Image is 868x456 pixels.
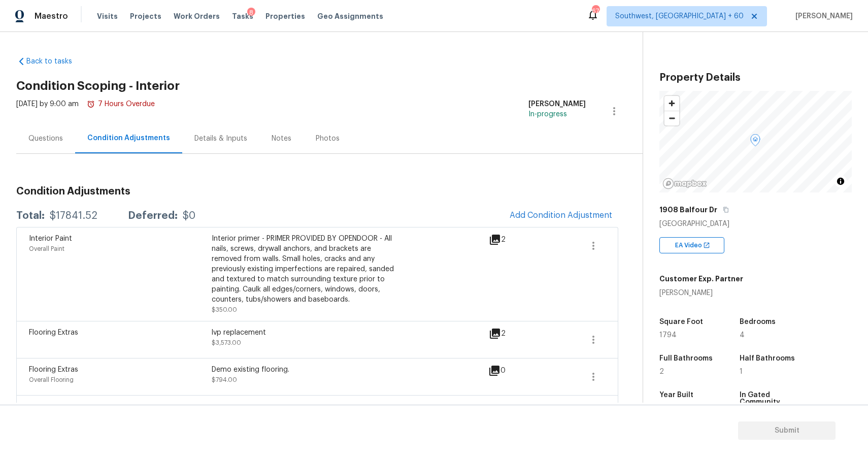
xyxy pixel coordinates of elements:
[664,111,679,125] button: Zoom out
[265,11,305,21] span: Properties
[29,246,64,252] span: Overall Paint
[97,11,118,21] span: Visits
[29,235,72,242] span: Interior Paint
[659,219,852,229] div: [GEOGRAPHIC_DATA]
[740,332,745,339] span: 4
[750,134,760,150] div: Map marker
[272,134,291,144] div: Notes
[28,134,63,144] div: Questions
[675,240,706,250] span: EA Video
[528,111,567,118] span: In-progress
[664,111,679,125] span: Zoom out
[659,368,664,375] span: 2
[247,8,255,18] div: 8
[29,377,74,383] span: Overall Flooring
[488,365,538,377] div: 0
[16,81,643,91] h2: Condition Scoping - Interior
[212,377,237,383] span: $794.00
[659,332,677,339] span: 1794
[87,133,170,143] div: Condition Adjustments
[528,99,586,109] div: [PERSON_NAME]
[615,11,744,21] span: Southwest, [GEOGRAPHIC_DATA] + 60
[489,402,538,414] div: 2
[659,318,703,325] h5: Square Foot
[87,101,155,108] span: 7 Hours Overdue
[212,365,394,375] div: Demo existing flooring.
[662,178,707,189] a: Mapbox homepage
[489,328,538,340] div: 2
[128,211,178,221] div: Deferred:
[740,318,776,325] h5: Bedrooms
[16,186,618,197] h3: Condition Adjustments
[317,11,383,21] span: Geo Assignments
[29,366,78,373] span: Flooring Extras
[838,176,844,187] span: Toggle attribution
[16,99,155,123] div: [DATE] by 9:00 am
[740,392,800,406] h5: In Gated Community
[16,56,114,67] a: Back to tasks
[194,134,247,144] div: Details & Inputs
[29,329,78,336] span: Flooring Extras
[740,355,795,362] h5: Half Bathrooms
[659,274,743,284] h5: Customer Exp. Partner
[740,368,743,375] span: 1
[316,134,340,144] div: Photos
[212,340,241,346] span: $3,573.00
[489,234,538,246] div: 2
[130,11,161,21] span: Projects
[212,234,394,305] div: Interior primer - PRIMER PROVIDED BY OPENDOOR - All nails, screws, drywall anchors, and brackets ...
[232,13,253,20] span: Tasks
[16,211,45,221] div: Total:
[659,205,717,215] h5: 1908 Balfour Dr
[504,205,618,226] button: Add Condition Adjustment
[659,288,743,298] div: [PERSON_NAME]
[592,6,599,16] div: 674
[659,355,713,362] h5: Full Bathrooms
[183,211,195,221] div: $0
[659,91,852,192] canvas: Map
[510,211,612,220] span: Add Condition Adjustment
[212,402,394,412] div: Acquisition Scope: Maximum flooring repairs
[791,11,853,21] span: [PERSON_NAME]
[659,392,693,399] h5: Year Built
[212,328,394,338] div: lvp replacement
[721,205,730,214] button: Copy Address
[659,73,852,83] h3: Property Details
[35,11,68,21] span: Maestro
[174,11,220,21] span: Work Orders
[703,242,710,249] img: Open In New Icon
[50,211,97,221] div: $17841.52
[659,237,724,253] div: EA Video
[212,307,237,313] span: $350.00
[664,96,679,111] button: Zoom in
[834,175,847,187] button: Toggle attribution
